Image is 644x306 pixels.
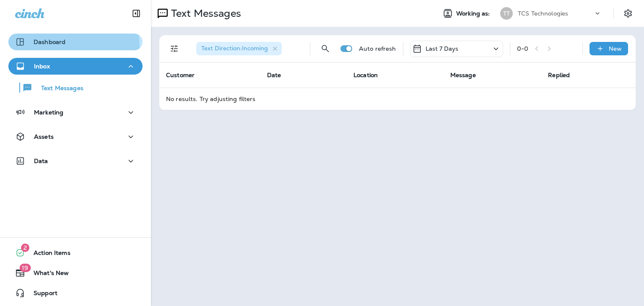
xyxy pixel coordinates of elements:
span: 19 [19,264,31,272]
button: Assets [8,128,143,145]
button: Collapse Sidebar [125,5,148,22]
span: What's New [25,270,69,280]
p: Last 7 Days [426,45,459,52]
span: Message [450,71,476,79]
p: Text Messages [33,85,83,93]
button: Search Messages [317,40,334,57]
span: Support [25,290,57,300]
div: 0 - 0 [517,45,528,52]
p: Inbox [34,63,50,70]
button: Text Messages [8,79,143,96]
button: Data [8,153,143,169]
button: Support [8,285,143,301]
td: No results. Try adjusting filters [159,88,636,110]
span: Date [267,71,281,79]
span: Action Items [25,249,70,259]
button: 19What's New [8,265,143,281]
p: Dashboard [34,39,65,45]
button: Marketing [8,104,143,121]
span: 2 [21,244,29,252]
p: TCS Technologies [518,10,568,17]
span: Working as: [456,10,492,17]
p: Assets [34,133,54,140]
button: Dashboard [8,34,143,50]
span: Text Direction : Incoming [201,44,268,52]
p: Text Messages [168,7,241,20]
p: Data [34,158,48,164]
button: Inbox [8,58,143,75]
p: New [609,45,622,52]
button: Filters [166,40,183,57]
p: Auto refresh [359,45,396,52]
div: TT [500,7,513,20]
button: 2Action Items [8,244,143,261]
button: Settings [621,6,636,21]
p: Marketing [34,109,63,116]
span: Location [353,71,378,79]
span: Customer [166,71,195,79]
span: Replied [548,71,570,79]
div: Text Direction:Incoming [196,42,282,55]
